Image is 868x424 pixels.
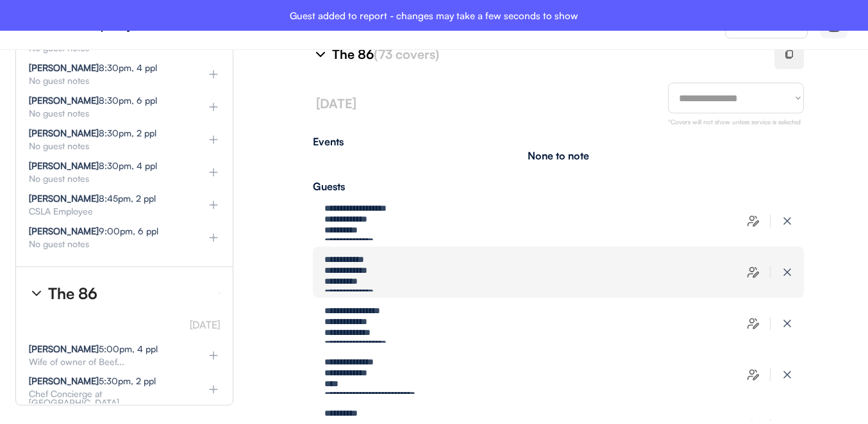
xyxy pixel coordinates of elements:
[29,194,156,203] div: 8:45pm, 2 ppl
[207,68,220,81] img: plus%20%281%29.svg
[29,63,157,72] div: 8:30pm, 4 ppl
[29,286,44,301] img: chevron-right%20%281%29.svg
[29,142,187,151] div: No guest notes
[207,349,220,362] img: plus%20%281%29.svg
[29,357,187,366] div: Wife of owner of Beef...
[29,44,187,53] div: No guest notes
[29,174,187,183] div: No guest notes
[29,109,187,118] div: No guest notes
[316,95,356,111] font: [DATE]
[313,47,328,62] img: chevron-right%20%281%29.svg
[29,127,99,138] strong: [PERSON_NAME]
[374,46,439,62] font: (73 covers)
[781,368,794,381] img: x-close%20%283%29.svg
[528,151,589,161] div: None to note
[190,318,220,331] font: [DATE]
[207,101,220,113] img: plus%20%281%29.svg
[747,215,760,227] img: users-edit.svg
[747,266,760,279] img: users-edit.svg
[29,225,99,236] strong: [PERSON_NAME]
[29,129,156,138] div: 8:30pm, 2 ppl
[29,377,156,386] div: 5:30pm, 2 ppl
[332,45,759,63] div: The 86
[29,227,158,236] div: 9:00pm, 6 ppl
[207,231,220,244] img: plus%20%281%29.svg
[29,96,157,105] div: 8:30pm, 6 ppl
[29,95,99,106] strong: [PERSON_NAME]
[29,193,99,204] strong: [PERSON_NAME]
[29,375,99,386] strong: [PERSON_NAME]
[313,136,804,147] div: Events
[207,383,220,396] img: plus%20%281%29.svg
[29,76,187,85] div: No guest notes
[29,160,99,171] strong: [PERSON_NAME]
[781,317,794,330] img: x-close%20%283%29.svg
[29,240,187,249] div: No guest notes
[313,181,804,192] div: Guests
[747,368,760,381] img: users-edit.svg
[668,118,801,126] font: *Covers will not show unless service is selected
[29,389,187,407] div: Chef Concierge at [GEOGRAPHIC_DATA]...
[48,286,97,301] div: The 86
[781,266,794,279] img: x-close%20%283%29.svg
[207,199,220,211] img: plus%20%281%29.svg
[29,343,99,354] strong: [PERSON_NAME]
[781,215,794,227] img: x-close%20%283%29.svg
[207,133,220,146] img: plus%20%281%29.svg
[29,345,158,354] div: 5:00pm, 4 ppl
[207,166,220,179] img: plus%20%281%29.svg
[747,317,760,330] img: users-edit.svg
[29,207,187,216] div: CSLA Employee
[29,62,99,73] strong: [PERSON_NAME]
[29,161,157,170] div: 8:30pm, 4 ppl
